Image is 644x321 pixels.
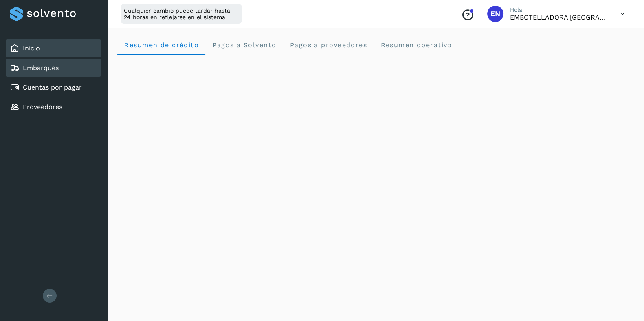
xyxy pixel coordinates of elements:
[6,59,101,77] div: Embarques
[510,13,608,21] p: EMBOTELLADORA NIAGARA DE MEXICO
[289,41,367,49] span: Pagos a proveedores
[6,98,101,116] div: Proveedores
[124,41,199,49] span: Resumen de crédito
[6,79,101,96] div: Cuentas por pagar
[6,39,101,57] div: Inicio
[23,64,59,72] a: Embarques
[23,103,62,111] a: Proveedores
[380,41,452,49] span: Resumen operativo
[510,7,608,13] p: Hola,
[23,44,40,52] a: Inicio
[121,4,242,24] div: Cualquier cambio puede tardar hasta 24 horas en reflejarse en el sistema.
[23,83,82,91] a: Cuentas por pagar
[212,41,276,49] span: Pagos a Solvento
